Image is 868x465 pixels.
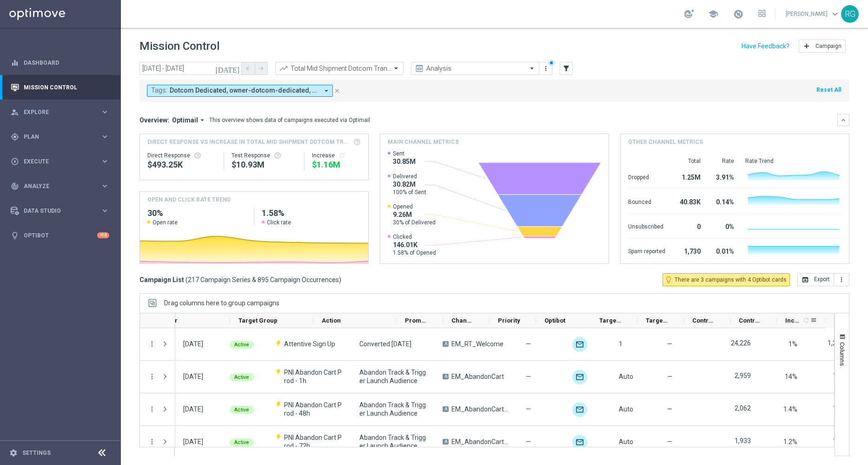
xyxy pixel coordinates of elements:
i: [DATE] [215,64,240,73]
div: Unsubscribed [628,218,665,233]
span: EM_AbandonCart_T2 [451,405,510,413]
span: ) [339,276,341,284]
span: 1.4% [783,405,797,413]
button: more_vert [541,63,550,74]
span: Priority [498,317,520,324]
label: 1,279 [828,339,844,347]
div: Analyze [11,182,100,190]
span: Tags: [151,87,167,94]
label: 24,226 [731,339,751,347]
span: Delivered [393,173,426,180]
label: 178 [833,371,844,380]
span: Converted Today [359,340,411,348]
div: $1,160,423 [312,159,361,170]
div: 0.14% [712,194,734,209]
div: 10 Aug 2025, Sunday [183,405,203,413]
button: Optimail arrow_drop_down [169,116,209,124]
span: Action [322,317,341,324]
span: Direct Response VS Increase In Total Mid Shipment Dotcom Transaction Amount [147,138,351,146]
span: Drag columns here to group campaigns [164,299,279,307]
span: Auto [619,373,633,380]
span: Campaign [815,43,841,49]
span: EM_RT_Welcome [451,340,504,348]
div: Data Studio [11,207,100,215]
div: There are unsaved changes [548,60,555,66]
a: Optibot [24,223,97,248]
img: Optimail [572,402,587,417]
span: Auto [619,405,633,413]
span: — [667,405,672,413]
span: — [526,372,531,381]
button: Data Studio keyboard_arrow_right [10,207,110,215]
button: Tags: Dotcom Dedicated, owner-dotcom-dedicated, owner-dotcom-promo, owner-omni-dedicated arrow_dr... [147,85,333,97]
div: Rate [712,157,734,165]
multiple-options-button: Export to CSV [797,276,849,283]
div: Plan [11,133,100,141]
ng-select: Analysis [411,62,539,75]
div: 10 Aug 2025, Sunday [183,438,203,446]
span: — [526,438,531,446]
label: 2,062 [735,404,751,412]
span: PNI Abandon Cart Prod - 48h [284,401,344,418]
button: more_vert [834,273,849,286]
h4: OPEN AND CLICK RATE TREND [147,195,231,204]
button: lightbulb_outline There are 3 campaigns with 4 Optibot cards [663,273,790,286]
button: lightbulb Optibot +10 [10,232,110,239]
span: A [443,341,449,347]
button: more_vert [148,405,156,413]
div: Spam reported [628,243,665,258]
button: open_in_browser Export [797,273,834,286]
span: PNI Abandon Cart Prod - 1h [284,368,344,385]
span: Increase [785,317,801,324]
button: add Campaign [799,40,846,53]
span: Promotions [405,317,427,324]
span: Dotcom Dedicated, owner-dotcom-dedicated, owner-dotcom-promo, owner-omni-dedicated [170,87,318,94]
div: person_search Explore keyboard_arrow_right [10,108,110,116]
i: more_vert [838,276,845,283]
span: Data Studio [24,208,100,214]
i: keyboard_arrow_right [100,108,109,116]
button: [DATE] [214,62,242,76]
span: Trigger [155,317,178,324]
span: Active [234,439,249,445]
span: 100% of Sent [393,189,426,196]
div: Total [676,157,701,165]
span: keyboard_arrow_down [830,9,840,19]
span: school [708,9,718,19]
button: arrow_forward [255,62,268,75]
label: 2,959 [735,371,751,380]
i: arrow_drop_down [198,116,206,124]
div: This overview shows data of campaigns executed via Optimail [209,116,370,124]
span: Click rate [267,219,291,226]
span: Calculate column [801,315,810,325]
span: 30.82M [393,180,426,189]
div: Explore [11,108,100,116]
button: more_vert [148,340,156,348]
div: Bounced [628,194,665,209]
div: play_circle_outline Execute keyboard_arrow_right [10,158,110,165]
span: Control Response Rate [739,317,761,324]
i: refresh [802,317,810,324]
i: equalizer [11,59,19,67]
i: keyboard_arrow_right [100,206,109,215]
button: equalizer Dashboard [10,59,110,67]
div: 40.83K [676,194,701,209]
span: — [667,438,672,446]
span: A [443,439,449,445]
span: 14% [785,373,797,380]
span: Channel [451,317,474,324]
div: 0.01% [712,243,734,258]
button: more_vert [148,438,156,446]
a: Dashboard [24,50,109,75]
i: open_in_browser [802,276,809,283]
span: ( [186,276,188,284]
div: Increase [312,152,361,159]
img: Optimail [572,337,587,352]
img: Optimail [572,435,587,450]
span: Execute [24,159,100,164]
div: Press SPACE to select this row. [140,426,175,458]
